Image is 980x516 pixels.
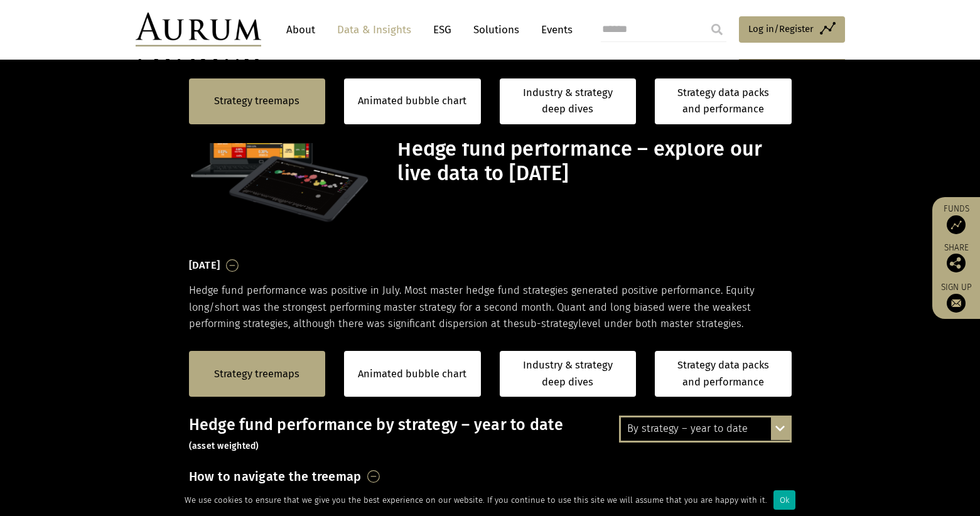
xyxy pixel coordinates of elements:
[214,366,299,382] a: Strategy treemaps
[189,441,259,451] small: (asset weighted)
[939,244,974,272] div: Share
[500,78,637,124] a: Industry & strategy deep dives
[136,13,261,46] img: Aurum
[939,203,974,234] a: Funds
[189,416,792,453] h3: Hedge fund performance by strategy – year to date
[748,21,814,36] span: Log in/Register
[519,318,578,330] span: sub-strategy
[189,256,220,275] h3: [DATE]
[397,137,788,186] h1: Hedge fund performance – explore our live data to [DATE]
[280,18,321,41] a: About
[189,466,362,487] h3: How to navigate the treemap
[331,18,417,41] a: Data & Insights
[947,294,966,313] img: Sign up to our newsletter
[655,78,792,124] a: Strategy data packs and performance
[947,254,966,272] img: Share this post
[214,93,299,109] a: Strategy treemaps
[467,18,525,41] a: Solutions
[704,17,730,42] input: Submit
[655,351,792,397] a: Strategy data packs and performance
[500,351,637,397] a: Industry & strategy deep dives
[358,93,466,109] a: Animated bubble chart
[621,417,790,440] div: By strategy – year to date
[535,18,573,41] a: Events
[773,490,795,510] div: Ok
[739,16,845,43] a: Log in/Register
[427,18,458,41] a: ESG
[947,215,966,234] img: Access Funds
[939,282,974,313] a: Sign up
[189,282,792,332] p: Hedge fund performance was positive in July. Most master hedge fund strategies generated positive...
[358,366,466,382] a: Animated bubble chart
